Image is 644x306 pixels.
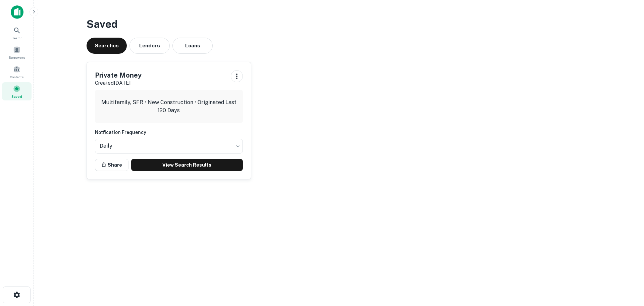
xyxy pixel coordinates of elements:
[95,129,243,136] h6: Notfication Frequency
[11,5,23,19] img: capitalize-icon.png
[2,63,32,81] a: Contacts
[95,137,243,156] div: Without label
[2,82,32,100] a: Saved
[11,94,22,99] span: Saved
[129,38,170,54] button: Lenders
[131,159,243,171] a: View Search Results
[11,35,22,41] span: Search
[9,55,25,60] span: Borrowers
[95,159,128,171] button: Share
[87,16,591,32] h3: Saved
[95,79,142,87] p: Created [DATE]
[87,38,127,54] button: Searches
[95,70,142,80] h5: Private Money
[610,252,644,285] iframe: Chat Widget
[2,43,32,61] a: Borrowers
[172,38,213,54] button: Loans
[2,24,32,42] a: Search
[10,74,23,80] span: Contacts
[100,98,237,115] p: Multifamily, SFR • New Construction • Originated Last 120 Days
